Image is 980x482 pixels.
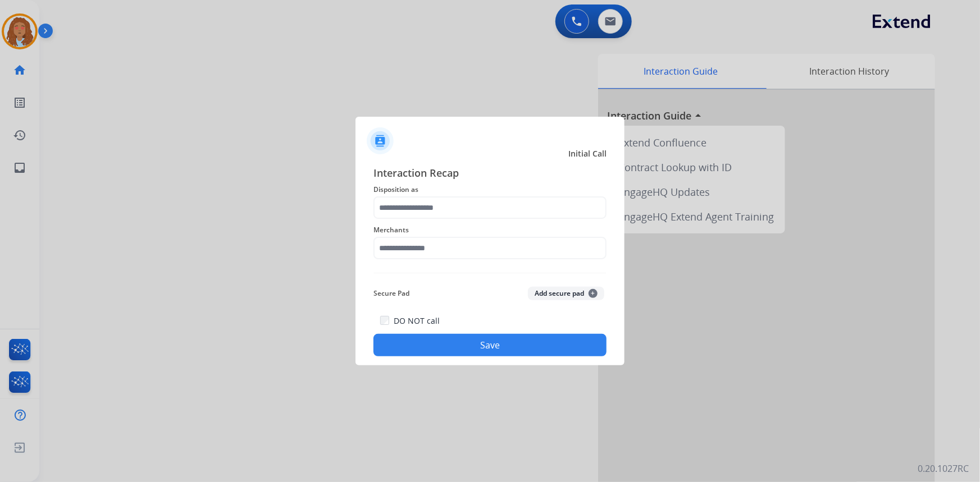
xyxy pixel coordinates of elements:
span: Disposition as [373,183,607,196]
span: Secure Pad [373,287,409,300]
img: contactIcon [367,127,394,154]
span: Initial Call [568,148,607,159]
span: + [589,289,598,298]
p: 0.20.1027RC [918,462,969,475]
button: Save [373,334,607,356]
button: Add secure pad+ [528,287,604,300]
label: DO NOT call [394,315,440,327]
span: Merchants [373,223,607,237]
span: Interaction Recap [373,165,607,183]
img: contact-recap-line.svg [373,273,607,273]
